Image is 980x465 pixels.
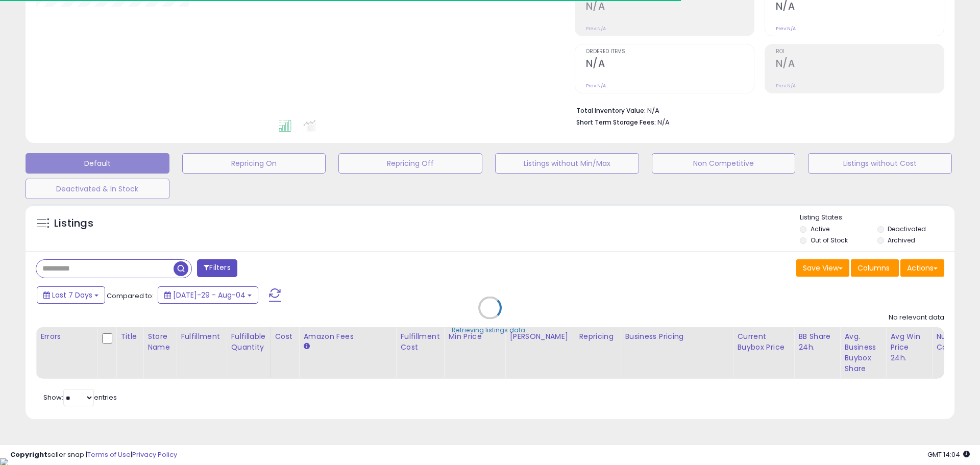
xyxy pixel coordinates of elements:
button: Repricing Off [338,153,482,174]
a: Privacy Policy [132,450,177,459]
span: 2025-08-12 14:04 GMT [927,450,970,459]
small: Prev: N/A [586,83,606,89]
strong: Copyright [10,450,47,459]
button: Listings without Cost [808,153,952,174]
button: Repricing On [182,153,326,174]
li: N/A [576,104,937,116]
a: Terms of Use [87,450,131,459]
small: Prev: N/A [776,83,796,89]
small: Prev: N/A [586,26,606,32]
h2: N/A [586,58,754,71]
h2: N/A [776,1,944,14]
button: Deactivated & In Stock [26,179,169,199]
h2: N/A [586,1,754,14]
span: Ordered Items [586,49,754,55]
button: Listings without Min/Max [495,153,639,174]
b: Total Inventory Value: [576,106,646,115]
small: Prev: N/A [776,26,796,32]
button: Default [26,153,169,174]
span: ROI [776,49,944,55]
button: Non Competitive [652,153,796,174]
h2: N/A [776,58,944,71]
span: N/A [657,117,670,127]
div: seller snap | | [10,450,177,460]
div: Retrieving listings data.. [452,326,528,335]
b: Short Term Storage Fees: [576,118,656,127]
